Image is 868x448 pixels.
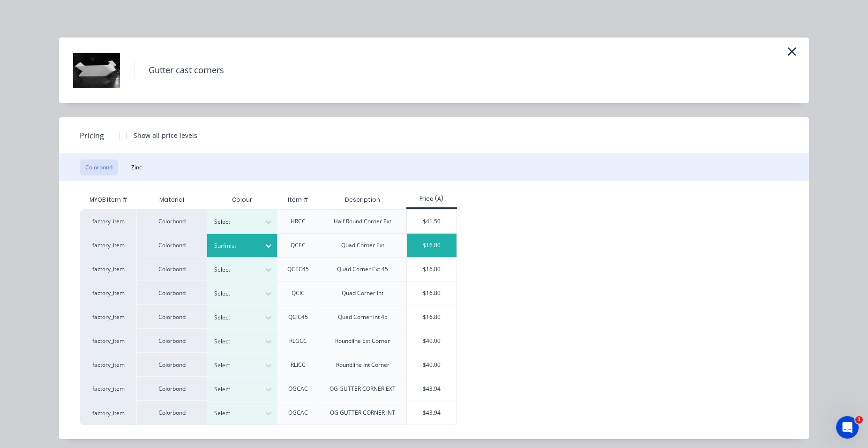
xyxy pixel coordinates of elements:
div: $43.94 [407,401,457,425]
div: Quad Corner Int [342,289,383,297]
div: QCIC45 [288,313,308,321]
span: 1 [855,416,863,424]
div: Roundline Ext Corner [335,337,390,345]
div: factory_item [80,305,136,329]
div: Price (A) [406,195,457,203]
img: Gutter cast corners [73,47,120,94]
div: OGCAC [288,385,308,393]
div: Colorbond [136,233,207,257]
div: $40.00 [407,353,457,377]
div: Show all price levels [134,130,197,140]
div: HRCC [291,217,306,226]
div: RLICC [291,361,306,369]
div: Colorbond [136,401,207,425]
div: factory_item [80,353,136,377]
div: factory_item [80,257,136,281]
div: Quad Corner Ext [341,241,384,250]
div: Item # [280,188,316,212]
div: QCEC [291,241,306,250]
div: Colorbond [136,305,207,329]
span: Pricing [80,130,104,141]
div: Description [337,188,388,212]
div: OG GUTTER CORNER EXT [329,385,396,393]
div: factory_item [80,209,136,233]
div: factory_item [80,377,136,401]
div: Colorbond [136,377,207,401]
iframe: Intercom live chat [836,416,859,439]
button: Zinc [126,159,148,175]
div: Colorbond [136,281,207,305]
div: RLGCC [289,337,307,345]
div: Colorbond [136,353,207,377]
div: QCIC [292,289,305,297]
div: Colorbond [136,329,207,353]
div: $16.80 [407,234,457,257]
div: $16.80 [407,258,457,281]
div: Material [136,190,207,209]
div: Half Round Corner Ext [334,217,391,226]
div: Roundline Int Corner [336,361,389,369]
div: $41.50 [407,210,457,233]
div: $16.80 [407,281,457,305]
div: OG GUTTER CORNER INT [330,409,395,417]
div: factory_item [80,233,136,257]
div: MYOB Item # [80,190,136,209]
div: $16.80 [407,305,457,329]
button: Colorbond [80,159,118,175]
div: QCEC45 [287,265,309,273]
div: $40.00 [407,329,457,353]
div: factory_item [80,281,136,305]
div: factory_item [80,401,136,425]
div: factory_item [80,329,136,353]
div: Colorbond [136,209,207,233]
div: Quad Corner Ext 45 [337,265,388,273]
div: Quad Corner Int 45 [338,313,388,321]
div: OGCAC [288,409,308,417]
div: Colour [207,190,277,209]
h4: Gutter cast corners [134,61,238,79]
div: $43.94 [407,377,457,401]
div: Colorbond [136,257,207,281]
